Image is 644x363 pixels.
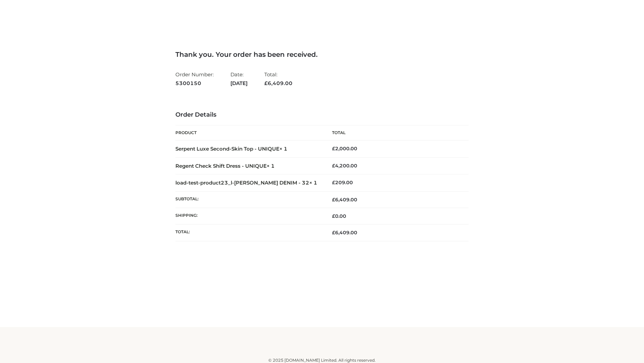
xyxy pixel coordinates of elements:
li: Total: [264,69,292,89]
strong: 5300150 [175,79,214,88]
span: £ [332,179,335,186]
th: Product [175,125,322,140]
strong: × 1 [267,163,275,169]
span: £ [332,197,335,203]
th: Total: [175,225,322,241]
span: £ [332,146,335,152]
bdi: 2,000.00 [332,146,357,152]
span: 6,409.00 [332,230,357,236]
span: £ [332,213,335,219]
h3: Order Details [175,111,469,119]
span: £ [332,230,335,236]
strong: Regent Check Shift Dress - UNIQUE [175,163,275,169]
li: Date: [230,69,248,89]
strong: [DATE] [230,79,248,88]
th: Subtotal: [175,191,322,208]
span: 6,409.00 [264,80,292,86]
span: 6,409.00 [332,197,357,203]
strong: Serpent Luxe Second-Skin Top - UNIQUE [175,146,287,152]
span: £ [332,163,335,169]
strong: × 1 [279,146,287,152]
span: £ [264,80,268,86]
th: Shipping: [175,208,322,225]
li: Order Number: [175,69,214,89]
th: Total [322,125,469,140]
bdi: 4,200.00 [332,163,357,169]
bdi: 0.00 [332,213,346,219]
strong: load-test-product23_l-[PERSON_NAME] DENIM - 32 [175,179,317,186]
bdi: 209.00 [332,179,353,186]
h3: Thank you. Your order has been received. [175,50,469,58]
strong: × 1 [309,179,317,186]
